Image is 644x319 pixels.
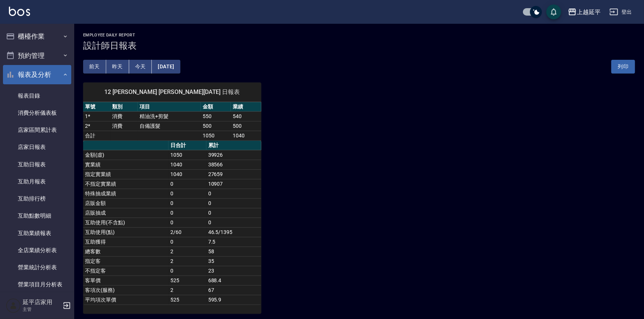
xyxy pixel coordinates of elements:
button: [DATE] [152,60,180,74]
td: 1050 [169,150,206,160]
h2: Employee Daily Report [83,33,635,38]
td: 不指定客 [83,266,169,276]
td: 0 [169,237,206,247]
td: 互助使用(點) [83,227,169,237]
td: 550 [201,111,231,121]
th: 項目 [138,102,201,112]
td: 1040 [169,160,206,169]
td: 總客數 [83,247,169,256]
td: 46.5/1395 [206,227,261,237]
td: 指定客 [83,256,169,266]
td: 指定實業績 [83,169,169,179]
td: 0 [169,218,206,227]
button: 報表及分析 [3,65,71,84]
h5: 延平店家用 [23,299,61,306]
span: 12 [PERSON_NAME] [PERSON_NAME][DATE] 日報表 [92,88,252,96]
td: 595.9 [206,295,261,305]
td: 688.4 [206,276,261,285]
td: 2 [169,247,206,256]
td: 平均項次單價 [83,295,169,305]
td: 1040 [169,169,206,179]
button: 櫃檯作業 [3,27,71,46]
td: 自備護髮 [138,121,201,131]
td: 0 [169,198,206,208]
td: 2 [169,256,206,266]
button: 列印 [611,60,635,74]
td: 客項次(服務) [83,285,169,295]
td: 互助使用(不含點) [83,218,169,227]
td: 0 [169,266,206,276]
a: 互助業績報表 [3,225,71,242]
button: save [546,4,561,19]
a: 互助月報表 [3,173,71,190]
a: 互助排行榜 [3,190,71,207]
a: 營業項目月分析表 [3,276,71,293]
th: 單號 [83,102,111,112]
button: 預約管理 [3,46,71,65]
div: 上越延平 [577,7,601,17]
p: 主管 [23,306,61,313]
td: 58 [206,247,261,256]
h3: 設計師日報表 [83,40,635,51]
td: 67 [206,285,261,295]
td: 500 [201,121,231,131]
td: 不指定實業績 [83,179,169,189]
button: 上越延平 [565,4,604,20]
a: 互助點數明細 [3,207,71,224]
td: 實業績 [83,160,169,169]
img: Person [6,298,21,313]
td: 0 [169,189,206,198]
td: 39926 [206,150,261,160]
td: 互助獲得 [83,237,169,247]
button: 昨天 [106,60,129,74]
th: 類別 [111,102,138,112]
td: 1040 [231,131,261,140]
td: 精油洗+剪髮 [138,111,201,121]
th: 業績 [231,102,261,112]
th: 金額 [201,102,231,112]
a: 報表目錄 [3,87,71,104]
td: 525 [169,276,206,285]
a: 全店業績分析表 [3,242,71,259]
th: 累計 [206,141,261,150]
td: 金額(虛) [83,150,169,160]
td: 500 [231,121,261,131]
button: 前天 [83,60,106,74]
td: 合計 [83,131,111,140]
td: 1050 [201,131,231,140]
th: 日合計 [169,141,206,150]
td: 525 [169,295,206,305]
td: 27659 [206,169,261,179]
td: 0 [206,208,261,218]
td: 店販金額 [83,198,169,208]
td: 2/60 [169,227,206,237]
td: 消費 [111,121,138,131]
td: 7.5 [206,237,261,247]
td: 35 [206,256,261,266]
td: 0 [206,218,261,227]
a: 消費分析儀表板 [3,104,71,121]
td: 店販抽成 [83,208,169,218]
a: 營業統計分析表 [3,259,71,276]
td: 0 [169,179,206,189]
td: 23 [206,266,261,276]
td: 540 [231,111,261,121]
a: 互助日報表 [3,156,71,173]
img: Logo [9,7,30,16]
td: 特殊抽成業績 [83,189,169,198]
td: 38566 [206,160,261,169]
a: 店家日報表 [3,139,71,156]
a: 店家區間累計表 [3,121,71,139]
td: 0 [206,198,261,208]
table: a dense table [83,102,261,141]
button: 登出 [607,5,635,19]
td: 10907 [206,179,261,189]
button: 今天 [129,60,152,74]
td: 0 [206,189,261,198]
table: a dense table [83,141,261,305]
td: 0 [169,208,206,218]
td: 2 [169,285,206,295]
td: 消費 [111,111,138,121]
td: 客單價 [83,276,169,285]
